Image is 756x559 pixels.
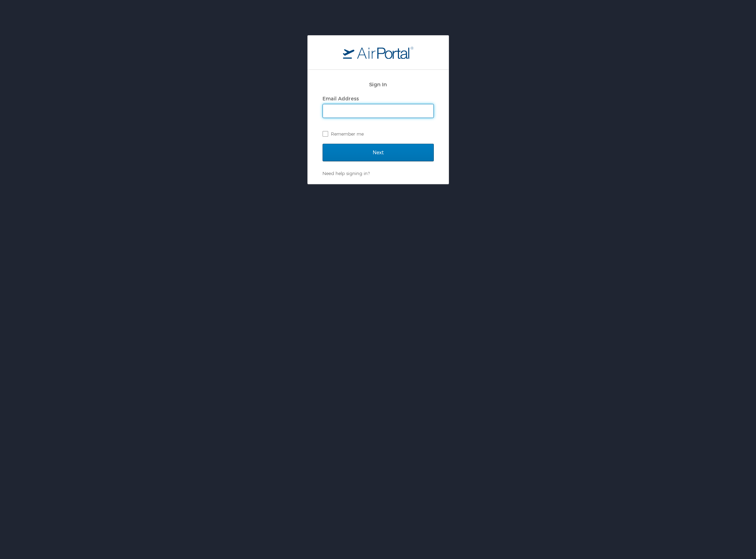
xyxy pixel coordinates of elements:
[323,80,434,88] h2: Sign In
[323,170,370,176] a: Need help signing in?
[323,95,359,101] label: Email Address
[323,129,434,139] label: Remember me
[343,46,413,59] img: logo
[323,144,434,161] input: Next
